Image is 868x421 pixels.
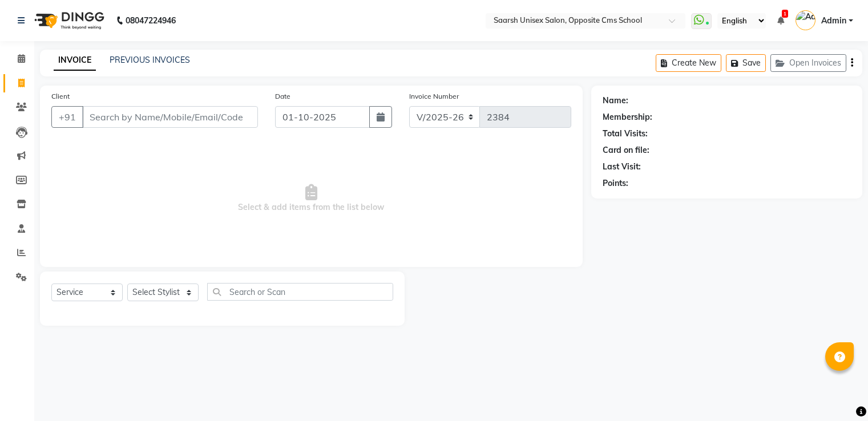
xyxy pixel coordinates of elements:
button: +91 [51,106,83,128]
div: Points: [603,177,628,189]
img: Admin [796,10,815,30]
div: Name: [603,95,628,107]
div: Card on file: [603,144,649,156]
label: Client [51,91,70,102]
a: PREVIOUS INVOICES [110,55,190,65]
div: Total Visits: [603,128,648,140]
div: Last Visit: [603,161,641,173]
b: 08047224946 [126,5,176,37]
span: 1 [782,10,788,18]
input: Search or Scan [207,283,393,301]
span: Select & add items from the list below [51,141,571,256]
img: logo [29,5,107,37]
a: 1 [777,15,784,26]
a: INVOICE [54,50,96,71]
button: Save [726,54,766,72]
label: Invoice Number [409,91,459,102]
label: Date [275,91,290,102]
button: Create New [656,54,721,72]
button: Open Invoices [770,54,846,72]
input: Search by Name/Mobile/Email/Code [82,106,258,128]
span: Admin [821,15,846,27]
div: Membership: [603,111,652,123]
